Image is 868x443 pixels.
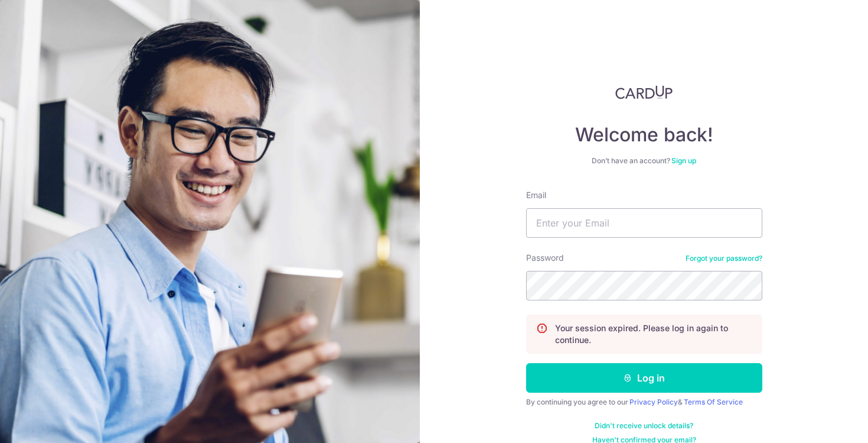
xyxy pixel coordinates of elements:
a: Privacy Policy [629,397,678,406]
div: By continuing you agree to our & [526,397,762,407]
h4: Welcome back! [526,123,762,147]
a: Terms Of Service [684,397,743,406]
a: Forgot your password? [686,254,762,263]
input: Enter your Email [526,208,762,238]
img: CardUp Logo [615,85,673,99]
p: Your session expired. Please log in again to continue. [555,322,752,346]
button: Log in [526,363,762,393]
a: Sign up [671,156,696,165]
label: Email [526,189,546,201]
div: Don’t have an account? [526,156,762,166]
a: Didn't receive unlock details? [595,421,693,431]
label: Password [526,252,564,264]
